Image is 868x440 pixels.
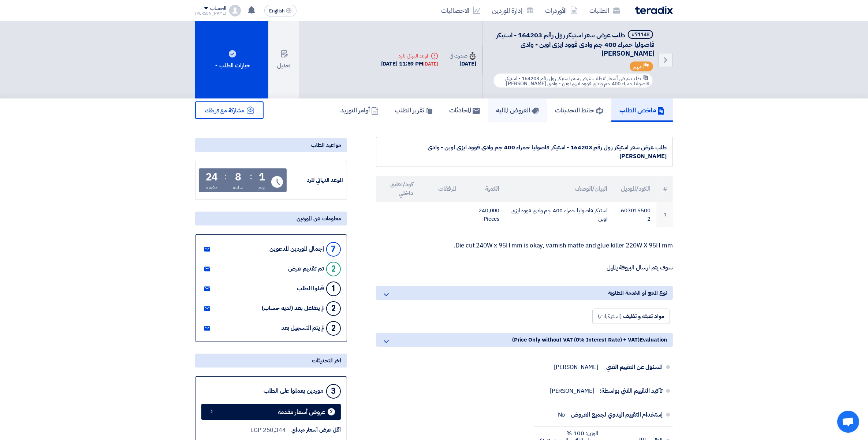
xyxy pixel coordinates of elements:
[326,384,341,399] div: 3
[492,30,655,58] h5: طلب عرض سعر استيكر رول رقم 164203 - استيكر فاصوليا حمراء 400 جم وادى فوود ايزى اوبن - وادى فود ال...
[340,106,379,114] h5: أوامر التوريد
[395,106,433,114] h5: تقرير الطلب
[450,60,476,68] div: [DATE]
[328,408,335,415] div: 2
[496,30,655,58] span: طلب عرض سعر استيكر رول رقم 164203 - استيكر فاصوليا حمراء 400 جم وادى فوود ايزى اوبن - وادى [PERSO...
[376,264,673,271] p: سوف يتم ارسال البروفة يالميل
[613,176,656,202] th: الكود/الموديل
[505,176,613,202] th: البيان/الوصف
[611,98,673,122] a: ملخص الطلب
[250,170,252,183] div: :
[262,305,324,312] div: لم يتفاعل بعد (لديه حساب)
[505,202,613,227] td: استيكر فاصوليا حمراء 400 جم وادى فوود ايزى اوبن
[326,281,341,296] div: 1
[281,325,324,332] div: لم يتم التسجيل بعد
[224,170,227,183] div: :
[555,106,603,114] h5: حائط التحديثات
[206,172,218,182] div: 24
[297,285,324,292] div: قبلوا الطلب
[387,98,441,122] a: تقرير الطلب
[608,289,667,297] span: نوع المنتج أو الخدمة المطلوبة
[195,21,268,98] button: خيارات الطلب
[435,2,486,19] a: الاحصائيات
[547,98,611,122] a: حائط التحديثات
[326,262,341,276] div: 2
[496,106,539,114] h5: العروض الماليه
[259,172,265,182] div: 1
[540,430,598,437] div: الوزن: 100 %
[268,21,299,98] button: تعديل
[286,426,341,434] div: أقل عرض أسعار مبدأي
[600,382,663,400] div: تأكيد التقييم الفني بواسطة:
[623,312,664,321] span: مواد تعبئه و تغليف
[381,60,438,68] div: [DATE] 11:59 PM
[488,98,547,122] a: العروض الماليه
[423,60,438,68] div: [DATE]
[195,11,226,15] div: [PERSON_NAME]
[376,242,673,249] p: Die cut 240W x 95H mm is okay, varnish matte and glue killer 220W X 95H mm.
[449,106,480,114] h5: المحادثات
[205,106,244,115] span: مشاركة مع فريقك
[195,354,347,368] div: اخر التحديثات
[264,5,297,16] button: English
[505,75,649,87] span: #طلب عرض سعر استيكر رول رقم 164203 - استيكر فاصوليا حمراء 400 جم وادى فوود ايزى اوبن - وادى [PERS...
[229,5,241,16] img: profile_test.png
[462,176,506,202] th: الكمية
[837,411,859,433] a: Open chat
[633,63,642,70] span: مهم
[512,336,640,344] span: (Price Only without VAT (0% Interest Rate) + VAT)
[550,387,594,395] div: [PERSON_NAME]
[326,301,341,316] div: 2
[486,2,539,19] a: إدارة الموردين
[613,202,656,227] td: 6070155002
[571,406,663,424] div: إستخدام التقييم اليدوي لجميع العروض
[604,358,663,376] div: المسئول عن التقييم الفني
[250,426,286,435] div: 250,344 EGP
[441,98,488,122] a: المحادثات
[656,202,673,227] td: 1
[635,6,673,14] img: Teradix logo
[656,176,673,202] th: #
[326,321,341,336] div: 2
[376,176,419,202] th: كود/تعليق داخلي
[195,212,347,225] div: معلومات عن الموردين
[450,52,476,60] div: صدرت في
[558,411,565,418] div: No
[278,409,325,415] span: عروض أسعار مقدمة
[382,143,667,161] div: طلب عرض سعر استيكر رول رقم 164203 - استيكر فاصوليا حمراء 400 جم وادى فوود ايزى اوبن - وادى [PERSO...
[462,202,506,227] td: 240,000 Pieces
[258,184,265,191] div: يوم
[235,172,241,182] div: 8
[201,404,341,420] a: 2 عروض أسعار مقدمة
[195,138,347,152] div: مواعيد الطلب
[554,363,598,371] div: [PERSON_NAME]
[419,176,462,202] th: المرفقات
[332,98,387,122] a: أوامر التوريد
[288,176,343,184] div: الموعد النهائي للرد
[584,2,626,19] a: الطلبات
[598,312,622,321] span: (استيكرات)
[233,184,243,191] div: ساعة
[264,388,323,395] div: موردين يعملوا على الطلب
[269,246,324,253] div: إجمالي الموردين المدعوين
[269,8,284,14] span: English
[213,61,250,70] div: خيارات الطلب
[210,5,226,12] div: الحساب
[539,2,584,19] a: الأوردرات
[381,52,438,60] div: الموعد النهائي للرد
[206,184,217,191] div: دقيقة
[632,32,649,37] div: #71148
[619,106,665,114] h5: ملخص الطلب
[607,75,641,82] span: طلب عرض أسعار
[640,336,667,344] span: Evaluation
[326,242,341,257] div: 7
[288,265,324,272] div: تم تقديم عرض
